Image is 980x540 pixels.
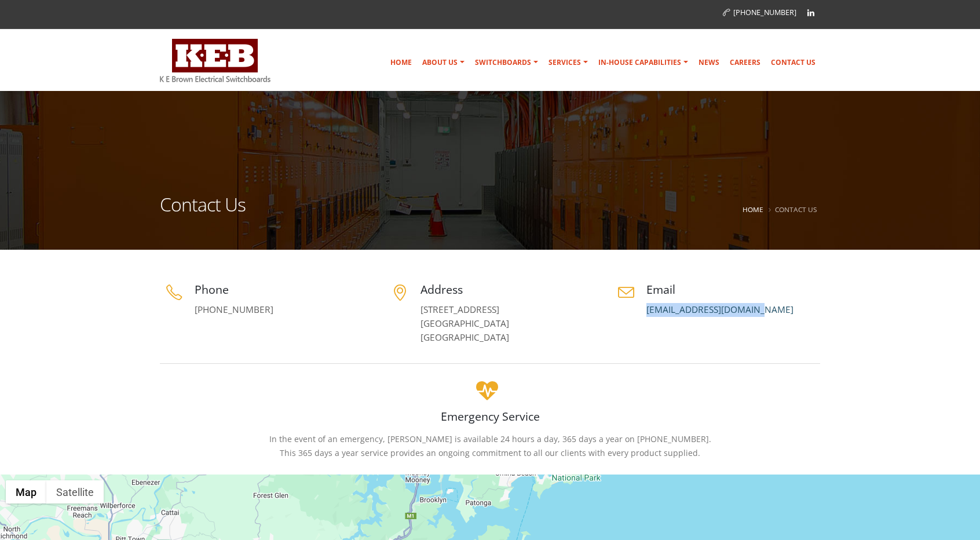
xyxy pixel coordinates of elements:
a: [EMAIL_ADDRESS][DOMAIN_NAME] [646,304,793,316]
button: Show satellite imagery [46,480,104,503]
a: Switchboards [470,51,543,74]
h4: Emergency Service [160,408,820,424]
img: K E Brown Electrical Switchboards [160,39,270,82]
p: In the event of an emergency, [PERSON_NAME] is available 24 hours a day, 365 days a year on [PHON... [160,432,820,460]
a: Services [544,51,593,74]
a: In-house Capabilities [594,51,693,74]
button: Show street map [6,480,46,503]
a: News [694,51,724,74]
a: [PHONE_NUMBER] [195,304,273,316]
h4: Email [646,282,820,297]
a: Home [386,51,416,74]
h4: Address [420,282,594,297]
a: [PHONE_NUMBER] [723,8,796,17]
a: [STREET_ADDRESS][GEOGRAPHIC_DATA][GEOGRAPHIC_DATA] [420,304,509,344]
a: Home [743,205,763,214]
li: Contact Us [766,202,817,217]
a: Linkedin [802,4,820,21]
h1: Contact Us [160,195,246,228]
a: Contact Us [766,51,820,74]
a: Careers [725,51,765,74]
h4: Phone [195,282,368,297]
a: About Us [418,51,469,74]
